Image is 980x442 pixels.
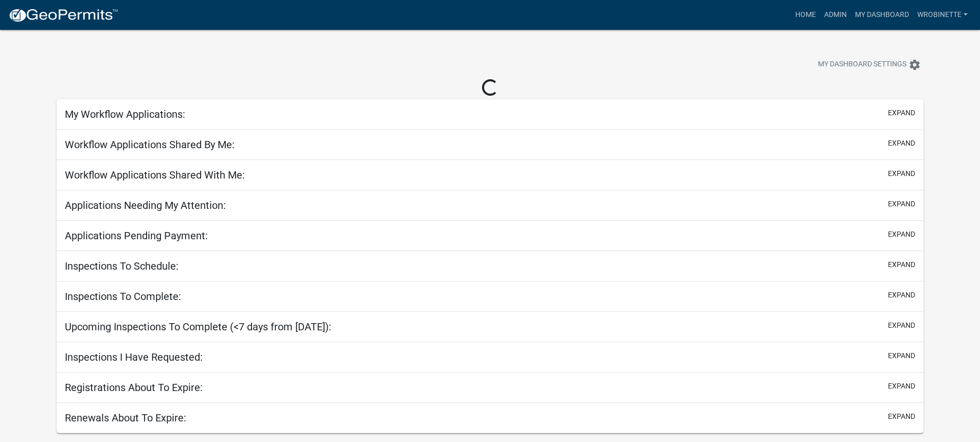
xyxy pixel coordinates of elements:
h5: Applications Pending Payment: [65,229,208,242]
button: expand [888,381,915,392]
button: expand [888,320,915,331]
a: My Dashboard [851,5,913,25]
h5: Upcoming Inspections To Complete (<7 days from [DATE]): [65,321,331,333]
button: expand [888,290,915,300]
button: expand [888,259,915,270]
a: Admin [820,5,851,25]
button: expand [888,229,915,240]
button: expand [888,411,915,422]
button: My Dashboard Settingssettings [810,55,929,75]
h5: Workflow Applications Shared By Me: [65,138,235,151]
button: expand [888,350,915,361]
h5: Renewals About To Expire: [65,412,186,424]
i: settings [908,59,921,71]
button: expand [888,199,915,209]
h5: Workflow Applications Shared With Me: [65,169,245,181]
h5: My Workflow Applications: [65,108,185,120]
h5: Inspections To Complete: [65,290,181,303]
button: expand [888,138,915,149]
h5: Inspections I Have Requested: [65,351,203,363]
span: My Dashboard Settings [818,59,906,71]
a: Home [791,5,820,25]
button: expand [888,108,915,118]
a: wrobinette [913,5,972,25]
h5: Inspections To Schedule: [65,260,179,272]
button: expand [888,168,915,179]
h5: Applications Needing My Attention: [65,199,226,211]
h5: Registrations About To Expire: [65,381,203,394]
